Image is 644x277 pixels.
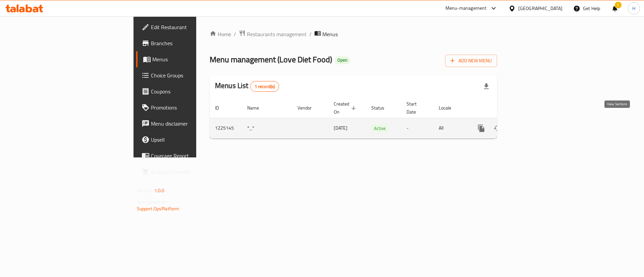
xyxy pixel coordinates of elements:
span: Menus [152,55,236,63]
span: Open [335,57,350,63]
span: H [632,5,635,12]
span: Menu management ( Love Diet Food ) [210,52,332,67]
span: Get support on: [137,198,168,206]
a: Coupons [136,83,241,99]
a: Menus [136,51,241,67]
th: Actions [468,98,543,118]
a: Choice Groups [136,67,241,83]
span: 1.0.0 [154,186,165,195]
span: Coupons [151,87,236,95]
div: Total records count [250,81,279,92]
a: Menu disclaimer [136,116,241,132]
button: Change Status [489,120,505,136]
span: Branches [151,39,236,47]
span: Name [247,104,268,112]
nav: breadcrumb [210,30,497,39]
span: Vendor [298,104,320,112]
a: Edit Restaurant [136,19,241,35]
span: Grocery Checklist [151,168,236,176]
span: Restaurants management [247,30,307,38]
span: Status [371,104,393,112]
span: Start Date [407,100,425,116]
span: [DATE] [334,124,347,132]
div: Open [335,56,350,64]
a: Support.OpsPlatform [137,204,179,213]
a: Restaurants management [239,30,307,39]
h2: Menus List [215,81,279,92]
a: Promotions [136,99,241,116]
button: Add New Menu [445,55,497,67]
span: Menu disclaimer [151,120,236,128]
span: Upsell [151,136,236,144]
a: Upsell [136,132,241,148]
span: Version: [137,186,153,195]
span: ID [215,104,228,112]
a: Branches [136,35,241,51]
td: All [433,118,468,138]
div: Menu-management [445,4,487,12]
button: more [473,120,489,136]
span: Choice Groups [151,71,236,79]
table: enhanced table [210,98,543,139]
li: / [309,30,312,38]
div: [GEOGRAPHIC_DATA] [518,5,562,12]
a: Grocery Checklist [136,164,241,180]
span: Add New Menu [450,57,492,65]
a: Coverage Report [136,148,241,164]
span: Created On [334,100,358,116]
span: Menus [322,30,338,38]
span: 1 record(s) [251,83,279,90]
span: Coverage Report [151,152,236,160]
span: Locale [439,104,460,112]
span: Promotions [151,103,236,112]
span: Active [371,125,388,132]
div: Export file [478,78,494,94]
td: - [401,118,433,138]
span: Edit Restaurant [151,23,236,31]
